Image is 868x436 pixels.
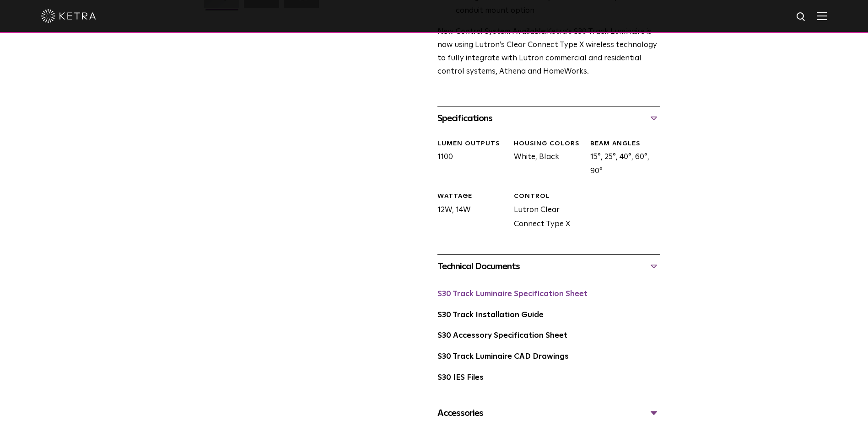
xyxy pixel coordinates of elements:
[514,139,583,149] div: HOUSING COLORS
[437,26,660,79] p: Ketra’s S30 Track Luminaire is now using Lutron’s Clear Connect Type X wireless technology to ful...
[437,332,567,340] a: S30 Accessory Specification Sheet
[41,9,96,23] img: ketra-logo-2019-white
[796,11,807,23] img: search icon
[437,311,544,319] a: S30 Track Installation Guide
[437,192,507,201] div: WATTAGE
[507,192,583,231] div: Lutron Clear Connect Type X
[437,139,507,149] div: LUMEN OUTPUTS
[437,374,484,382] a: S30 IES Files
[431,139,507,179] div: 1100
[583,139,660,179] div: 15°, 25°, 40°, 60°, 90°
[590,139,660,149] div: BEAM ANGLES
[507,139,583,179] div: White, Black
[437,353,569,361] a: S30 Track Luminaire CAD Drawings
[437,290,588,298] a: S30 Track Luminaire Specification Sheet
[437,259,660,274] div: Technical Documents
[817,11,827,20] img: Hamburger%20Nav.svg
[431,192,507,231] div: 12W, 14W
[437,406,660,420] div: Accessories
[437,111,660,126] div: Specifications
[514,192,583,201] div: CONTROL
